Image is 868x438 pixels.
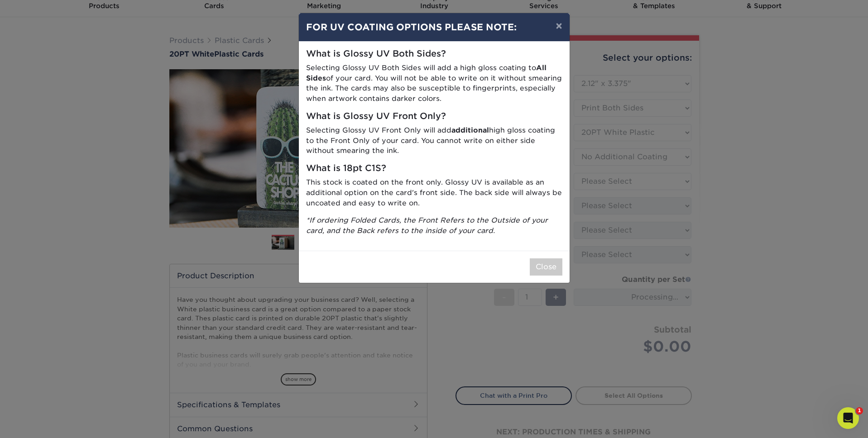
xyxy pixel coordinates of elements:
[530,258,562,276] button: Close
[548,13,569,38] button: ×
[306,63,547,82] strong: All Sides
[306,111,562,122] h5: What is Glossy UV Front Only?
[306,63,562,104] p: Selecting Glossy UV Both Sides will add a high gloss coating to of your card. You will not be abl...
[837,407,859,429] iframe: Intercom live chat
[306,216,548,235] i: *If ordering Folded Cards, the Front Refers to the Outside of your card, and the Back refers to t...
[306,163,562,174] h5: What is 18pt C1S?
[451,126,489,134] strong: additional
[306,20,562,34] h4: FOR UV COATING OPTIONS PLEASE NOTE:
[856,407,863,414] span: 1
[306,177,562,208] p: This stock is coated on the front only. Glossy UV is available as an additional option on the car...
[306,49,562,59] h5: What is Glossy UV Both Sides?
[306,125,562,156] p: Selecting Glossy UV Front Only will add high gloss coating to the Front Only of your card. You ca...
